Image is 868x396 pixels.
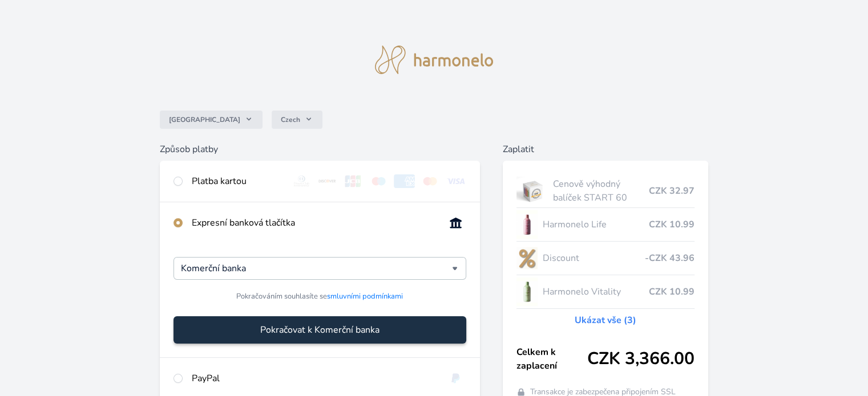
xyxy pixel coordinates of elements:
[649,184,695,198] span: CZK 32.97
[553,177,648,205] span: Cenově výhodný balíček START 60
[542,251,644,265] span: Discount
[236,291,403,302] span: Pokračováním souhlasíte se
[291,174,312,188] img: diners.svg
[260,323,380,337] span: Pokračovat k Komerční banka
[160,111,263,129] button: [GEOGRAPHIC_DATA]
[173,316,466,344] button: Pokračovat k Komerční banka
[192,174,282,188] div: Platba kartou
[160,142,479,156] h6: Způsob platby
[192,371,435,385] div: PayPal
[516,210,538,239] img: CLEAN_LIFE_se_stinem_x-lo.jpg
[169,115,240,124] span: [GEOGRAPHIC_DATA]
[649,218,695,231] span: CZK 10.99
[516,277,538,306] img: CLEAN_VITALITY_se_stinem_x-lo.jpg
[649,285,695,299] span: CZK 10.99
[445,216,466,230] img: onlineBanking_CZ.svg
[516,177,549,205] img: start.jpg
[542,285,648,299] span: Harmonelo Vitality
[645,251,695,265] span: -CZK 43.96
[342,174,364,188] img: jcb.svg
[173,257,466,280] div: Komerční banka
[503,142,708,156] h6: Zaplatit
[445,371,466,385] img: paypal.svg
[516,345,587,373] span: Celkem k zaplacení
[375,46,494,74] img: logo.svg
[368,174,389,188] img: maestro.svg
[192,216,435,230] div: Expresní banková tlačítka
[394,174,415,188] img: amex.svg
[419,174,441,188] img: mc.svg
[181,262,451,275] input: Hledat...
[317,174,338,188] img: discover.svg
[516,244,538,272] img: discount-lo.png
[587,349,695,369] span: CZK 3,366.00
[272,111,322,129] button: Czech
[542,218,648,231] span: Harmonelo Life
[281,115,300,124] span: Czech
[445,174,466,188] img: visa.svg
[575,313,636,327] a: Ukázat vše (3)
[327,291,403,301] a: smluvními podmínkami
